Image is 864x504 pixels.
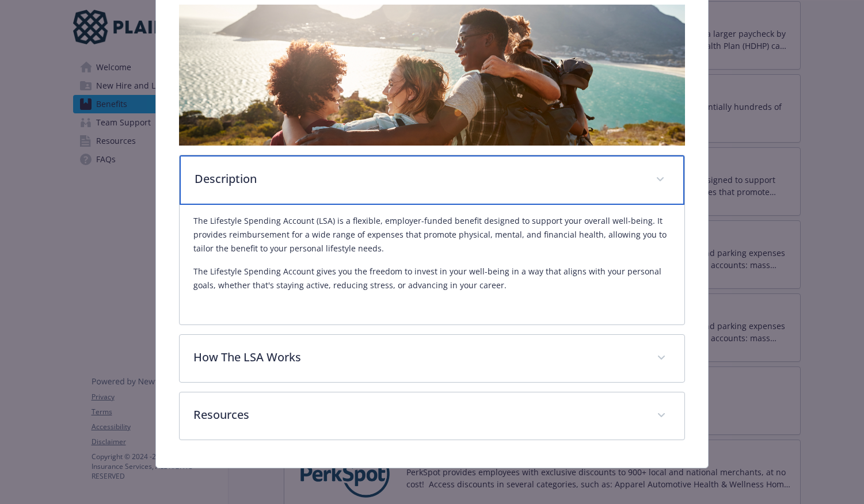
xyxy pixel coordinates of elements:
div: Description [180,205,684,324]
img: banner [179,5,685,146]
div: Description [180,155,684,205]
div: Resources [180,392,684,440]
p: Description [195,170,642,188]
p: Resources [193,406,643,423]
p: How The LSA Works [193,349,643,366]
div: How The LSA Works [180,335,684,382]
p: The Lifestyle Spending Account gives you the freedom to invest in your well-being in a way that a... [193,265,671,292]
p: The Lifestyle Spending Account (LSA) is a flexible, employer-funded benefit designed to support y... [193,214,671,255]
